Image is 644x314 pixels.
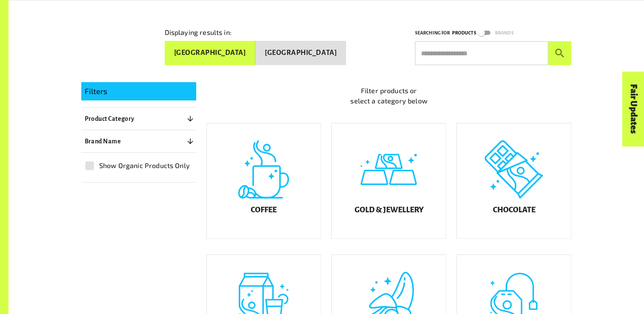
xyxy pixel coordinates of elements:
[495,29,514,37] p: Brands
[85,136,121,146] p: Brand Name
[206,123,321,239] a: Coffee
[165,27,232,37] p: Displaying results in:
[81,134,196,149] button: Brand Name
[206,86,572,106] p: Filter products or select a category below
[331,123,446,239] a: Gold & Jewellery
[415,29,450,37] p: Searching for
[255,41,346,65] button: [GEOGRAPHIC_DATA]
[492,206,535,214] h5: Chocolate
[85,86,193,97] p: Filters
[251,206,277,214] h5: Coffee
[354,206,423,214] h5: Gold & Jewellery
[456,123,571,239] a: Chocolate
[165,41,256,65] button: [GEOGRAPHIC_DATA]
[99,160,190,171] span: Show Organic Products Only
[452,29,476,37] p: Products
[85,114,135,124] p: Product Category
[81,111,196,126] button: Product Category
